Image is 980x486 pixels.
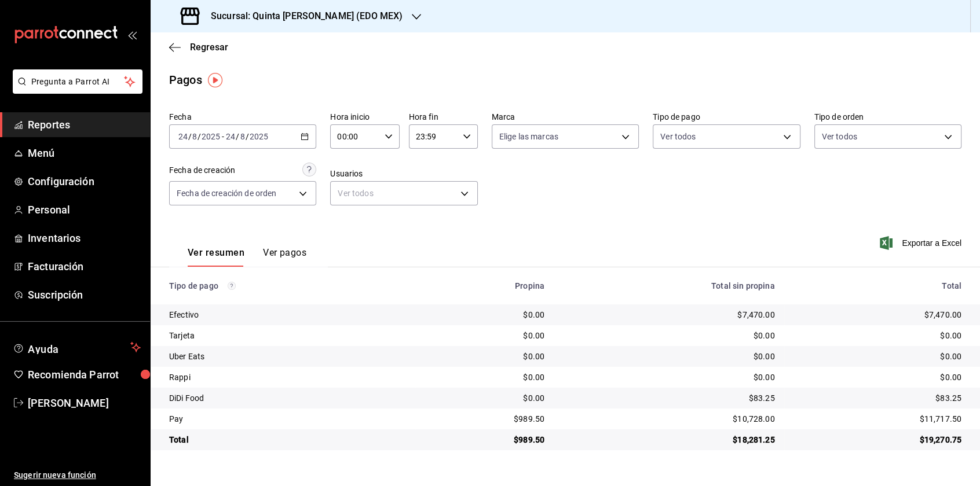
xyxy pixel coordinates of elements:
[28,145,141,161] span: Menú
[793,434,961,446] div: $19,270.75
[28,230,141,246] span: Inventarios
[563,434,775,446] div: $18,281.25
[28,395,141,411] span: [PERSON_NAME]
[208,73,222,87] img: Tooltip marker
[563,351,775,362] div: $0.00
[202,9,403,23] h3: Sucursal: Quinta [PERSON_NAME] (EDO MEX)
[330,113,399,121] label: Hora inicio
[249,132,269,141] input: ----
[563,413,775,425] div: $10,728.00
[793,281,961,290] div: Total
[228,282,236,290] svg: Los pagos realizados con Pay y otras terminales son montos brutos.
[793,392,961,404] div: $83.25
[793,371,961,383] div: $0.00
[192,132,198,141] input: --
[169,434,406,446] div: Total
[28,174,141,189] span: Configuración
[188,247,306,267] div: navigation tabs
[190,42,228,53] span: Regresar
[28,259,141,274] span: Facturación
[425,309,544,321] div: $0.00
[563,371,775,383] div: $0.00
[198,132,201,141] span: /
[28,117,141,132] span: Reportes
[263,247,306,267] button: Ver pagos
[793,413,961,425] div: $11,717.50
[13,69,142,94] button: Pregunta a Parrot AI
[14,469,141,481] span: Sugerir nueva función
[563,281,775,290] div: Total sin propina
[882,236,961,250] button: Exportar a Excel
[169,413,406,425] div: Pay
[499,131,558,142] span: Elige las marcas
[169,371,406,383] div: Rappi
[169,42,228,53] button: Regresar
[169,71,202,89] div: Pagos
[222,132,224,141] span: -
[127,30,137,39] button: open_drawer_menu
[425,330,544,341] div: $0.00
[28,202,141,218] span: Personal
[169,113,316,121] label: Fecha
[246,132,249,141] span: /
[330,181,477,205] div: Ver todos
[793,351,961,362] div: $0.00
[169,392,406,404] div: DiDi Food
[178,132,188,141] input: --
[425,281,544,290] div: Propina
[409,113,478,121] label: Hora fin
[330,170,477,178] label: Usuarios
[793,330,961,341] div: $0.00
[169,281,406,290] div: Tipo de pago
[563,330,775,341] div: $0.00
[169,164,235,176] div: Fecha de creación
[425,351,544,362] div: $0.00
[425,413,544,425] div: $989.50
[240,132,246,141] input: --
[169,330,406,341] div: Tarjeta
[814,113,961,121] label: Tipo de orden
[8,84,142,96] a: Pregunta a Parrot AI
[31,76,125,88] span: Pregunta a Parrot AI
[425,392,544,404] div: $0.00
[563,392,775,404] div: $83.25
[177,187,276,199] span: Fecha de creación de orden
[201,132,221,141] input: ----
[822,131,857,142] span: Ver todos
[660,131,696,142] span: Ver todos
[492,113,639,121] label: Marca
[188,247,244,267] button: Ver resumen
[793,309,961,321] div: $7,470.00
[28,340,126,354] span: Ayuda
[225,132,236,141] input: --
[425,371,544,383] div: $0.00
[169,351,406,362] div: Uber Eats
[28,367,141,382] span: Recomienda Parrot
[563,309,775,321] div: $7,470.00
[188,132,192,141] span: /
[653,113,800,121] label: Tipo de pago
[28,287,141,303] span: Suscripción
[236,132,239,141] span: /
[425,434,544,446] div: $989.50
[169,309,406,321] div: Efectivo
